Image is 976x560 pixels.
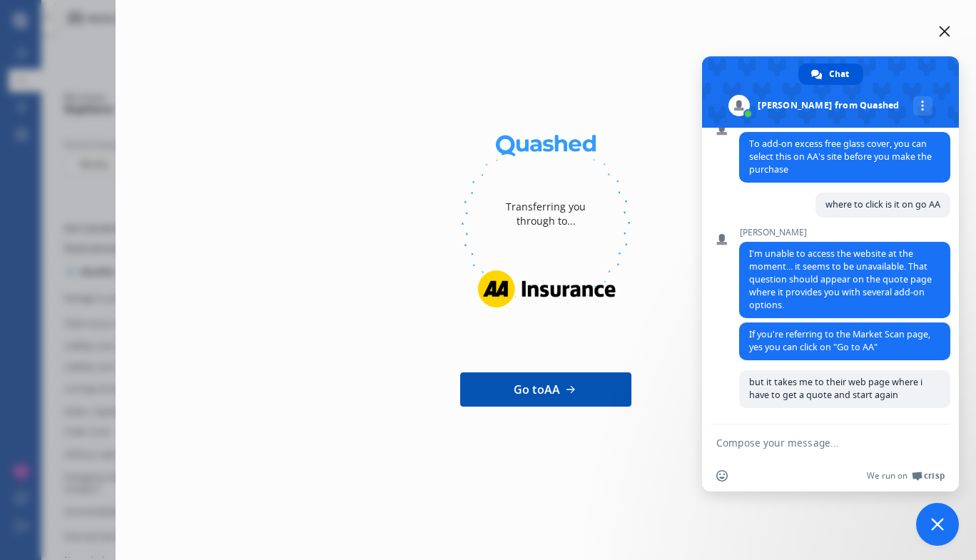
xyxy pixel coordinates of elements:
[867,470,945,482] a: We run onCrisp
[716,437,913,449] textarea: Compose your message...
[867,470,908,482] span: We run on
[749,328,930,353] span: If you're referring to the Market Scan page, yes you can click on "Go to AA"
[749,376,922,401] span: but it takes me to their web page where i have to get a quote and start again
[716,470,728,482] span: Insert an emoji
[913,96,932,116] div: More channels
[460,372,631,407] a: Go toAA
[916,503,959,546] div: Close chat
[798,63,863,85] div: Chat
[489,171,603,257] div: Transferring you through to...
[829,63,849,85] span: Chat
[749,138,932,175] span: To add-on excess free glass cover, you can select this on AA's site before you make the purchase
[514,381,560,398] span: Go to AA
[461,257,631,321] img: AA.webp
[924,470,945,482] span: Crisp
[749,248,932,311] span: I'm unable to access the website at the moment... it seems to be unavailable. That question shoul...
[739,228,950,238] span: [PERSON_NAME]
[825,198,940,210] span: where to click is it on go AA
